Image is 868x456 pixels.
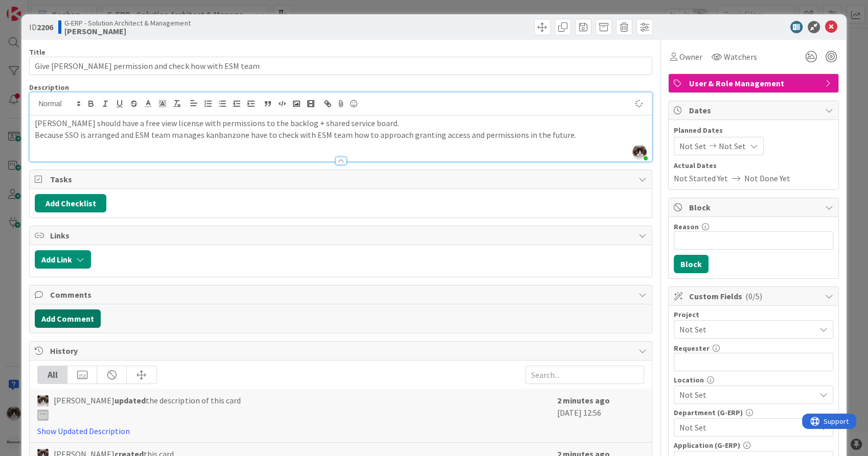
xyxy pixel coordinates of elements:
input: type card name here... [29,57,652,75]
button: Block [674,255,709,273]
img: Kv [37,395,49,406]
span: Dates [689,104,820,116]
span: Block [689,201,820,213]
b: updated [115,395,146,405]
span: G-ERP - Solution Architect & Management [64,19,190,27]
span: History [50,345,633,357]
p: Because SSO is arranged and ESM team manages kanbanzone have to check with ESM team how to approa... [35,129,646,141]
label: Title [29,47,45,57]
input: Search... [526,366,644,384]
div: [DATE] 12:56 [557,394,644,437]
span: Not Set [679,421,815,434]
div: Location [674,376,833,383]
span: Not Done Yet [744,172,790,184]
span: Watchers [724,51,757,63]
span: Support [21,2,47,14]
span: Tasks [50,173,633,185]
img: cF1764xS6KQF0UDQ8Ib5fgQIGsMebhp9.jfif [632,145,647,159]
p: [PERSON_NAME] should have a free view license with permissions to the backlog + shared service bo... [35,117,646,129]
span: Custom Fields [689,290,820,302]
label: Requester [674,344,710,353]
b: 2206 [37,22,53,32]
span: ( 0/5 ) [745,291,762,301]
button: Add Checklist [35,194,106,212]
div: All [38,366,67,383]
button: Add Comment [35,309,101,328]
span: Links [50,229,633,242]
span: User & Role Management [689,77,820,89]
div: Application (G-ERP) [674,442,833,449]
button: Add Link [35,250,91,269]
span: [PERSON_NAME] the description of this card [54,394,240,421]
span: ID [29,21,53,33]
a: Show Updated Description [37,426,130,436]
div: Project [674,311,833,318]
span: Planned Dates [674,125,833,136]
span: Owner [679,51,702,63]
b: [PERSON_NAME] [64,27,190,35]
span: Not Set [679,140,706,152]
span: Actual Dates [674,160,833,171]
span: Not Started Yet [674,172,728,184]
label: Reason [674,222,699,231]
span: Comments [50,289,633,301]
b: 2 minutes ago [557,395,610,405]
span: Not Set [719,140,746,152]
div: Department (G-ERP) [674,409,833,416]
span: Description [29,83,69,92]
span: Not Set [679,322,810,337]
span: Not Set [679,389,815,401]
